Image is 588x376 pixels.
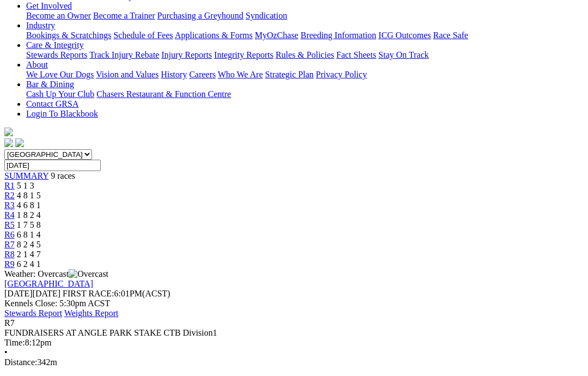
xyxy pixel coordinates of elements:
[17,250,41,259] span: 2 1 4 7
[275,50,334,59] a: Rules & Policies
[4,328,584,338] div: FUNDRAISERS AT ANGLE PARK STAKE CTB Division1
[4,348,8,357] span: •
[4,289,60,298] span: [DATE]
[93,11,155,20] a: Become a Trainer
[4,250,15,259] a: R8
[26,70,584,80] div: About
[4,160,101,171] input: Select date
[17,181,34,190] span: 5 1 3
[51,171,75,180] span: 9 races
[26,89,94,99] a: Cash Up Your Club
[301,31,376,40] a: Breeding Information
[189,70,216,79] a: Careers
[4,220,15,229] a: R5
[17,259,41,269] span: 6 2 4 1
[218,70,263,79] a: Who We Are
[255,31,298,40] a: MyOzChase
[157,11,243,20] a: Purchasing a Greyhound
[4,299,584,308] div: Kennels Close: 5:30pm ACST
[378,31,431,40] a: ICG Outcomes
[26,40,84,50] a: Care & Integrity
[4,357,584,367] div: 342m
[69,269,108,279] img: Overcast
[4,191,15,200] a: R2
[4,181,15,190] a: R1
[17,210,41,220] span: 1 8 2 4
[26,99,78,108] a: Contact GRSA
[4,230,15,239] a: R6
[4,289,33,298] span: [DATE]
[4,269,108,278] span: Weather: Overcast
[26,1,72,10] a: Get Involved
[17,201,41,210] span: 4 6 8 1
[4,308,62,318] a: Stewards Report
[64,308,119,318] a: Weights Report
[96,70,158,79] a: Vision and Values
[4,259,15,269] a: R9
[26,89,584,99] div: Bar & Dining
[26,60,48,69] a: About
[4,338,584,348] div: 8:12pm
[26,11,91,20] a: Become an Owner
[433,31,468,40] a: Race Safe
[26,109,98,118] a: Login To Blackbook
[26,31,111,40] a: Bookings & Scratchings
[265,70,314,79] a: Strategic Plan
[26,31,584,40] div: Industry
[26,80,74,89] a: Bar & Dining
[4,338,25,347] span: Time:
[4,357,37,367] span: Distance:
[4,128,13,136] img: logo-grsa-white.png
[26,50,87,59] a: Stewards Reports
[96,89,231,99] a: Chasers Restaurant & Function Centre
[246,11,287,20] a: Syndication
[89,50,159,59] a: Track Injury Rebate
[15,138,24,147] img: twitter.svg
[26,11,584,21] div: Get Involved
[175,31,253,40] a: Applications & Forms
[113,31,173,40] a: Schedule of Fees
[4,171,48,180] a: SUMMARY
[378,50,428,59] a: Stay On Track
[4,318,15,328] span: R7
[161,50,212,59] a: Injury Reports
[4,210,15,220] a: R4
[26,70,94,79] a: We Love Our Dogs
[26,21,55,30] a: Industry
[26,50,584,60] div: Care & Integrity
[4,138,13,147] img: facebook.svg
[336,50,376,59] a: Fact Sheets
[214,50,273,59] a: Integrity Reports
[17,240,41,249] span: 8 2 4 5
[17,191,41,200] span: 4 8 1 5
[4,201,15,210] a: R3
[17,230,41,239] span: 6 8 1 4
[17,220,41,229] span: 1 7 5 8
[63,289,114,298] span: FIRST RACE:
[4,240,15,249] a: R7
[316,70,367,79] a: Privacy Policy
[161,70,187,79] a: History
[4,279,93,288] a: [GEOGRAPHIC_DATA]
[63,289,170,298] span: 6:01PM(ACST)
